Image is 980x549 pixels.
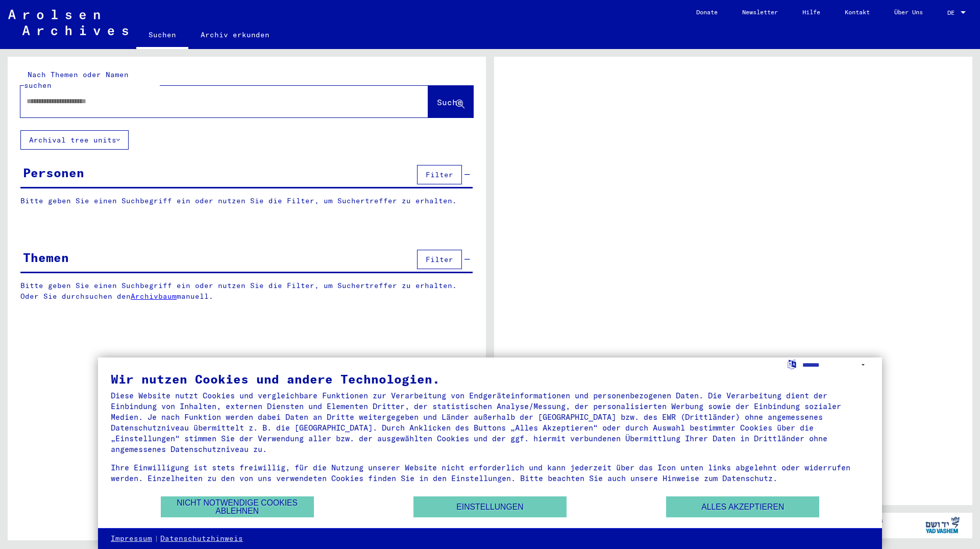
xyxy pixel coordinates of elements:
[188,22,282,47] a: Archiv erkunden
[20,130,129,150] button: Archival tree units
[111,373,869,385] div: Wir nutzen Cookies und andere Technologien.
[131,292,177,301] a: Archivbaum
[20,280,473,302] p: Bitte geben Sie einen Suchbegriff ein oder nutzen Sie die Filter, um Suchertreffer zu erhalten. O...
[111,390,869,455] div: Diese Website nutzt Cookies und vergleichbare Funktionen zur Verarbeitung von Endgeräteinformatio...
[802,357,869,372] select: Sprache auswählen
[666,496,819,517] button: Alles akzeptieren
[417,250,462,269] button: Filter
[417,165,462,184] button: Filter
[437,97,462,107] span: Suche
[426,255,453,264] span: Filter
[428,86,473,117] button: Suche
[160,534,243,544] a: Datenschutzhinweis
[24,70,129,90] mat-label: Nach Themen oder Namen suchen
[136,22,188,49] a: Suchen
[413,496,567,517] button: Einstellungen
[20,196,473,206] p: Bitte geben Sie einen Suchbegriff ein oder nutzen Sie die Filter, um Suchertreffer zu erhalten.
[8,10,128,35] img: Arolsen_neg.svg
[23,248,69,267] div: Themen
[787,359,797,369] label: Sprache auswählen
[923,512,962,538] img: yv_logo.png
[161,496,314,517] button: Nicht notwendige Cookies ablehnen
[111,534,152,544] a: Impressum
[947,9,959,16] span: DE
[426,170,453,179] span: Filter
[111,462,869,484] div: Ihre Einwilligung ist stets freiwillig, für die Nutzung unserer Website nicht erforderlich und ka...
[23,163,84,182] div: Personen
